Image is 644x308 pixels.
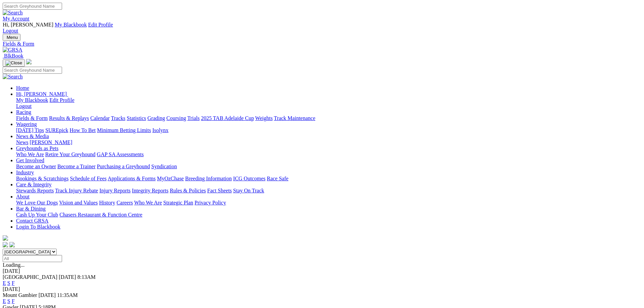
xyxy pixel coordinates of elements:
[99,188,130,193] a: Injury Reports
[3,262,24,268] span: Loading...
[16,115,641,121] div: Racing
[30,139,72,145] a: [PERSON_NAME]
[59,274,76,280] span: [DATE]
[16,158,44,163] a: Get Involved
[201,115,254,121] a: 2025 TAB Adelaide Cup
[3,255,62,262] input: Select date
[88,22,113,27] a: Edit Profile
[59,200,98,205] a: Vision and Values
[16,164,641,170] div: Get Involved
[7,280,10,286] a: S
[3,22,53,27] span: Hi, [PERSON_NAME]
[163,200,193,205] a: Strategic Plan
[3,59,25,67] button: Toggle navigation
[16,151,641,158] div: Greyhounds as Pets
[152,127,168,133] a: Isolynx
[255,115,273,121] a: Weights
[3,268,641,274] div: [DATE]
[16,109,31,115] a: Racing
[16,151,44,157] a: Who We Are
[16,224,60,230] a: Login To Blackbook
[5,60,22,66] img: Close
[16,170,34,175] a: Industry
[111,115,125,121] a: Tracks
[16,200,58,205] a: We Love Our Dogs
[3,298,6,304] a: E
[267,176,288,181] a: Race Safe
[59,212,142,218] a: Chasers Restaurant & Function Centre
[16,164,56,169] a: Become an Owner
[3,53,23,59] a: BlkBook
[16,91,68,97] a: Hi, [PERSON_NAME]
[207,188,232,193] a: Fact Sheets
[7,35,18,40] span: Menu
[16,127,641,133] div: Wagering
[3,235,8,241] img: logo-grsa-white.png
[3,10,23,16] img: Search
[16,212,58,218] a: Cash Up Your Club
[4,53,23,59] span: BlkBook
[3,3,62,10] input: Search
[3,280,6,286] a: E
[26,59,32,64] img: logo-grsa-white.png
[57,164,96,169] a: Become a Trainer
[16,85,29,91] a: Home
[97,151,144,157] a: GAP SA Assessments
[274,115,315,121] a: Track Maintenance
[90,115,110,121] a: Calendar
[3,74,23,80] img: Search
[12,298,15,304] a: F
[16,91,67,97] span: Hi, [PERSON_NAME]
[57,292,78,298] span: 11:35AM
[3,286,641,292] div: [DATE]
[39,292,56,298] span: [DATE]
[70,176,106,181] a: Schedule of Fees
[16,133,49,139] a: News & Media
[233,176,265,181] a: ICG Outcomes
[49,115,89,121] a: Results & Replays
[132,188,168,193] a: Integrity Reports
[16,145,58,151] a: Greyhounds as Pets
[148,115,165,121] a: Grading
[16,194,30,199] a: About
[16,139,28,145] a: News
[16,206,46,211] a: Bar & Dining
[3,41,641,47] a: Fields & Form
[50,97,74,103] a: Edit Profile
[9,242,15,247] img: twitter.svg
[108,176,156,181] a: Applications & Forms
[134,200,162,205] a: Who We Are
[97,164,150,169] a: Purchasing a Greyhound
[16,97,48,103] a: My Blackbook
[77,274,96,280] span: 8:13AM
[233,188,264,193] a: Stay On Track
[116,200,133,205] a: Careers
[16,121,37,127] a: Wagering
[16,188,54,193] a: Stewards Reports
[187,115,200,121] a: Trials
[166,115,186,121] a: Coursing
[3,28,18,34] a: Logout
[3,22,641,34] div: My Account
[16,200,641,206] div: About
[7,298,10,304] a: S
[99,200,115,205] a: History
[195,200,226,205] a: Privacy Policy
[3,292,37,298] span: Mount Gambier
[3,16,30,21] a: My Account
[16,103,32,109] a: Logout
[151,164,177,169] a: Syndication
[70,127,96,133] a: How To Bet
[185,176,232,181] a: Breeding Information
[12,280,15,286] a: F
[16,139,641,145] div: News & Media
[45,127,68,133] a: SUREpick
[16,127,44,133] a: [DATE] Tips
[3,274,57,280] span: [GEOGRAPHIC_DATA]
[55,188,98,193] a: Track Injury Rebate
[16,115,48,121] a: Fields & Form
[127,115,146,121] a: Statistics
[16,218,48,224] a: Contact GRSA
[16,212,641,218] div: Bar & Dining
[16,176,68,181] a: Bookings & Scratchings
